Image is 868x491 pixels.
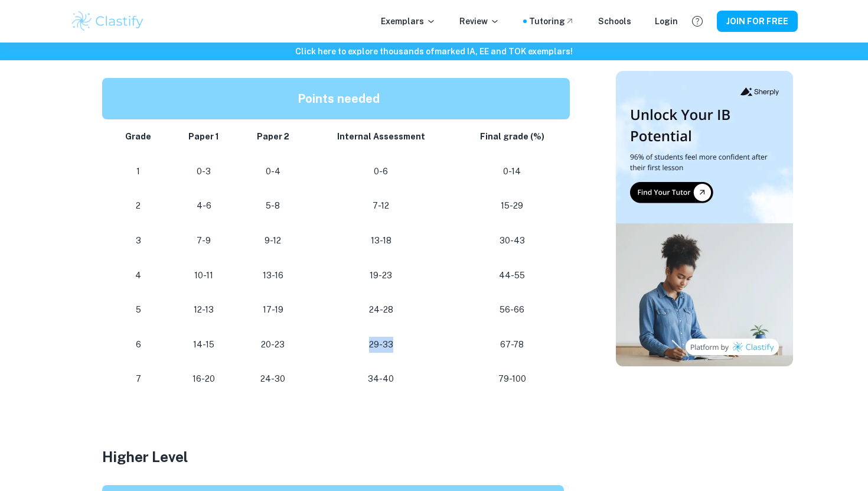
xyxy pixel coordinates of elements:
[180,302,229,318] p: 12-13
[464,233,560,249] p: 30-43
[655,15,678,28] a: Login
[464,198,560,214] p: 15-29
[180,268,229,284] p: 10-11
[464,268,560,284] p: 44-55
[2,45,866,58] h6: Click here to explore thousands of marked IA, EE and TOK exemplars !
[247,371,299,387] p: 24-30
[116,198,161,214] p: 2
[529,15,575,28] a: Tutoring
[318,337,445,353] p: 29-33
[247,198,299,214] p: 5-8
[116,371,161,387] p: 7
[298,92,380,106] strong: Points needed
[616,71,793,366] img: Thumbnail
[116,268,161,284] p: 4
[247,337,299,353] p: 20-23
[318,268,445,284] p: 19-23
[180,198,229,214] p: 4-6
[480,132,544,141] strong: Final grade (%)
[257,132,289,141] strong: Paper 2
[247,233,299,249] p: 9-12
[247,302,299,318] p: 17-19
[180,233,229,249] p: 7-9
[318,198,445,214] p: 7-12
[188,132,219,141] strong: Paper 1
[70,9,145,33] img: Clastify logo
[116,302,161,318] p: 5
[598,15,631,28] a: Schools
[337,132,425,141] strong: Internal Assessment
[464,164,560,180] p: 0-14
[318,233,445,249] p: 13-18
[180,337,229,353] p: 14-15
[464,302,560,318] p: 56-66
[247,268,299,284] p: 13-16
[180,164,229,180] p: 0-3
[464,337,560,353] p: 67-78
[464,371,560,387] p: 79-100
[116,164,161,180] p: 1
[318,302,445,318] p: 24-28
[116,337,161,353] p: 6
[687,11,707,31] button: Help and Feedback
[318,164,445,180] p: 0-6
[116,233,161,249] p: 3
[717,11,798,32] button: JOIN FOR FREE
[247,164,299,180] p: 0-4
[180,371,229,387] p: 16-20
[125,132,151,141] strong: Grade
[102,446,575,467] h3: Higher Level
[459,15,500,28] p: Review
[318,371,445,387] p: 34-40
[381,15,436,28] p: Exemplars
